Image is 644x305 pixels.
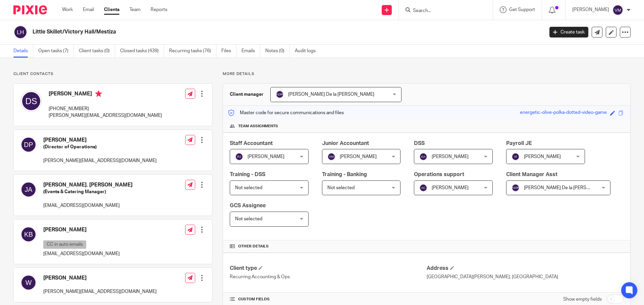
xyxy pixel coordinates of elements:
h5: (Events & Catering Manager) [43,188,132,195]
p: [PERSON_NAME][EMAIL_ADDRESS][DOMAIN_NAME] [43,288,157,295]
img: svg%3E [20,275,37,291]
p: [EMAIL_ADDRESS][DOMAIN_NAME] [43,250,120,257]
span: [PERSON_NAME] [432,154,469,159]
img: svg%3E [512,153,520,161]
img: svg%3E [419,153,427,161]
span: GCS Assignee [230,203,266,208]
a: Email [83,6,94,13]
span: [PERSON_NAME] De la [PERSON_NAME] [288,92,374,97]
span: Other details [238,244,269,249]
p: [PERSON_NAME][EMAIL_ADDRESS][DOMAIN_NAME] [49,112,162,119]
span: Junior Accountant [322,141,369,146]
a: Open tasks (7) [38,45,74,58]
h4: Address [427,265,624,272]
h3: Client manager [230,91,264,98]
div: energetic-olive-polka-dotted-video-game [520,109,607,117]
img: svg%3E [13,25,28,39]
span: Not selected [327,185,355,190]
p: Client contacts [13,71,212,77]
p: [GEOGRAPHIC_DATA][PERSON_NAME], [GEOGRAPHIC_DATA] [427,274,624,280]
a: Audit logs [295,45,321,58]
span: Team assignments [238,124,278,129]
img: svg%3E [612,5,623,15]
a: Clients [104,6,119,13]
p: CC in auto emails [43,240,86,249]
a: Emails [241,45,260,58]
a: Team [129,6,141,13]
span: [PERSON_NAME] [524,154,561,159]
h4: [PERSON_NAME] [43,137,157,144]
a: Details [13,45,33,58]
span: [PERSON_NAME] [340,154,377,159]
img: svg%3E [20,137,37,153]
h5: (Director of Operations) [43,144,157,150]
span: Training - DSS [230,172,265,177]
span: [PERSON_NAME] [248,154,284,159]
p: [PERSON_NAME] [572,6,609,13]
p: Master code for secure communications and files [228,109,344,116]
span: Get Support [509,7,535,12]
p: [PERSON_NAME][EMAIL_ADDRESS][DOMAIN_NAME] [43,157,157,164]
span: Staff Accountant [230,141,273,146]
img: svg%3E [20,90,42,112]
a: Notes (0) [265,45,290,58]
img: svg%3E [276,90,284,98]
span: Training - Banking [322,172,367,177]
h4: [PERSON_NAME] [49,90,162,99]
i: Primary [95,90,102,97]
input: Search [412,8,473,14]
h4: [PERSON_NAME] [43,226,120,233]
a: Create task [549,27,588,37]
h4: [PERSON_NAME] [43,275,157,282]
span: Not selected [235,217,262,221]
img: svg%3E [20,181,37,198]
img: svg%3E [419,184,427,192]
a: Closed tasks (439) [120,45,164,58]
span: Payroll JE [506,141,532,146]
img: svg%3E [235,153,243,161]
h2: Little Skillet/Victory Hall/Mestiza [33,28,438,35]
span: [PERSON_NAME] [432,185,469,190]
img: Pixie [13,5,47,14]
img: svg%3E [20,226,37,242]
span: DSS [414,141,425,146]
a: Reports [151,6,167,13]
span: [PERSON_NAME] De la [PERSON_NAME] [524,185,610,190]
h4: [PERSON_NAME]. [PERSON_NAME] [43,181,132,188]
h4: Client type [230,265,427,272]
label: Show empty fields [563,296,602,303]
p: Recurring Accounting & Ops [230,274,427,280]
a: Work [62,6,73,13]
span: Not selected [235,185,262,190]
p: [EMAIL_ADDRESS][DOMAIN_NAME] [43,202,132,209]
img: svg%3E [512,184,520,192]
a: Files [221,45,236,58]
p: More details [223,71,631,77]
p: [PHONE_NUMBER] [49,105,162,112]
h4: CUSTOM FIELDS [230,297,427,302]
a: Recurring tasks (76) [169,45,216,58]
span: Client Manager Asst [506,172,557,177]
span: Operations support [414,172,464,177]
a: Client tasks (0) [79,45,115,58]
img: svg%3E [327,153,335,161]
